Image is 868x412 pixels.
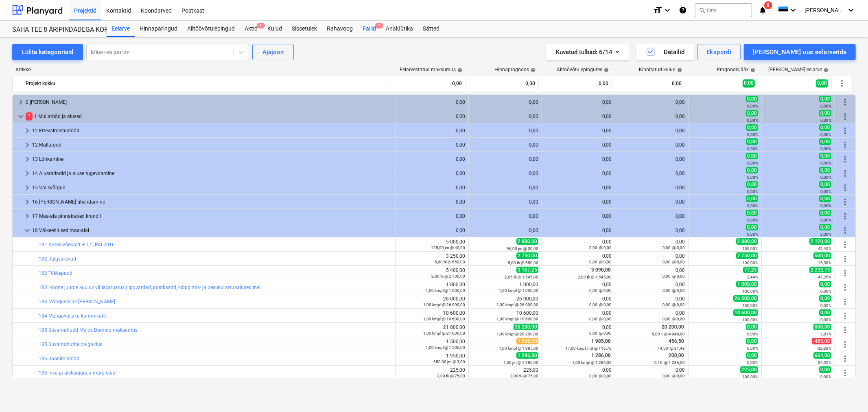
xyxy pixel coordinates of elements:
[840,240,850,250] span: Rohkem tegevusi
[652,332,685,336] small: 5,00 1 @ 4 040,00
[619,99,685,105] div: 0,00
[733,309,758,316] span: 10 600,00
[699,7,705,13] span: search
[840,197,850,207] span: Rohkem tegevusi
[358,21,381,37] div: Failid
[496,332,538,336] small: 1,00 kmpl @ 20 200,00
[514,324,538,330] span: 20 200,00
[565,346,612,351] small: 17,00 kmpl, m3 @ 116,76
[820,218,831,222] small: 0,00%
[602,68,609,72] span: help
[840,226,850,235] span: Rohkem tegevusi
[545,239,612,250] div: 0,00
[375,23,383,28] span: 1
[746,195,758,202] span: 0,00
[39,256,76,262] a: 182 Jalgväravad
[240,21,262,37] a: Aktid1
[496,317,538,321] small: 1,00 kmpl @ 10 600,00
[399,128,465,134] div: 0,00
[322,21,358,37] a: Rahavoog
[742,303,758,308] small: 100,00%
[423,331,465,335] small: 1,00 kmpl @ 21 000,00
[619,239,685,250] div: 0,00
[816,79,828,87] span: 0,00
[820,147,831,151] small: 0,00%
[431,245,465,250] small: 125,00 jm @ 40,00
[499,346,538,351] small: 1,00 kmpl @ 1 985,00
[658,346,685,351] small: 14,50 @ 31,48
[747,232,758,237] small: 0,00%
[381,21,418,37] a: Analüütika
[12,26,97,34] div: SAHA TEE 8 ÄRIPINDADEGA KORTERMAJA
[545,310,612,322] div: 0,00
[507,246,538,251] small: 96,00 jm @ 30,00
[542,77,608,90] div: 0,00
[619,114,685,119] div: 0,00
[819,309,831,316] span: 0,00
[813,252,831,259] span: 500,00
[545,296,612,307] div: 0,00
[545,282,612,293] div: 0,00
[837,79,847,88] span: Rohkem tegevusi
[472,199,538,205] div: 0,00
[399,114,465,119] div: 0,00
[746,352,758,359] span: 0,00
[840,283,850,292] span: Rohkem tegevusi
[764,1,772,9] span: 8
[287,21,322,37] div: Sissetulek
[746,338,758,344] span: 0,00
[107,21,135,37] div: Eelarve
[743,267,758,273] span: 77,25
[662,245,685,250] small: 0,00 @ 0,00
[262,47,284,57] div: Ajajoon
[736,252,758,259] span: 2 750,00
[619,128,685,134] div: 0,00
[39,299,115,305] a: 184 Mänguväljak [PERSON_NAME]
[753,47,847,57] div: [PERSON_NAME] uus eelarverida
[32,138,392,151] div: 12 Mullatööd
[639,67,682,72] div: Kinnitatud kulud
[820,318,831,322] small: 0,00%
[32,224,392,237] div: 18 Väikeehitised maa-alal
[818,246,831,251] small: 42,40%
[435,260,465,264] small: 5,00 tk @ 650,00
[456,68,462,72] span: help
[399,171,465,176] div: 0,00
[746,96,758,102] span: 0,00
[733,295,758,302] span: 26 000,00
[813,324,831,330] span: 800,00
[619,296,685,307] div: 0,00
[32,153,392,166] div: 13 Lõhkamine
[431,274,465,278] small: 2,00 tk @ 2 700,00
[32,167,392,180] div: 14 Alustarindid ja aluse tugevdamine
[820,289,831,294] small: 0,00%
[619,310,685,322] div: 0,00
[805,7,845,13] span: [PERSON_NAME]
[545,199,612,205] div: 0,00
[240,21,262,37] div: Aktid
[747,346,758,351] small: 0,00%
[840,311,850,321] span: Rohkem tegevusi
[26,96,392,109] div: 0 [PERSON_NAME]
[252,44,294,60] button: Ajajoon
[840,354,850,364] span: Rohkem tegevusi
[846,5,856,15] i: keyboard_arrow_down
[619,142,685,148] div: 0,00
[423,317,465,321] small: 1,00 kmpl @ 10 600,00
[399,156,465,162] div: 0,00
[747,204,758,208] small: 0,00%
[820,303,831,308] small: 0,00%
[819,281,831,287] span: 0,00
[22,183,32,193] span: keyboard_arrow_right
[840,140,850,150] span: Rohkem tegevusi
[619,156,685,162] div: 0,00
[22,154,32,164] span: keyboard_arrow_right
[496,302,538,307] small: 1,00 kmpl @ 26 000,00
[840,126,850,136] span: Rohkem tegevusi
[697,44,740,60] button: Ekspordi
[399,228,465,233] div: 0,00
[819,195,831,202] span: 0,00
[747,132,758,137] small: 0,00%
[22,169,32,178] span: keyboard_arrow_right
